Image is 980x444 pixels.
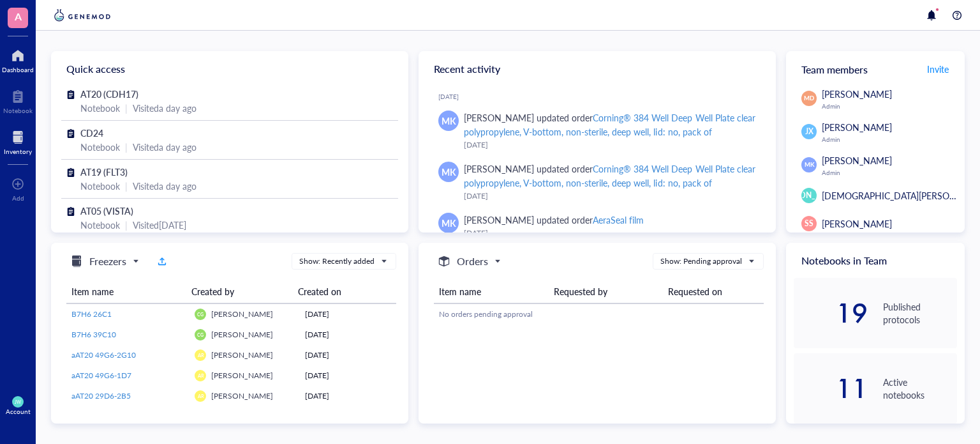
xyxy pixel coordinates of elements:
th: Requested on [663,280,764,303]
span: CG [197,332,204,337]
span: [PERSON_NAME] [822,88,892,100]
a: Dashboard [2,45,34,73]
span: A [15,8,22,24]
div: Inventory [4,148,32,155]
span: MK [804,160,813,169]
div: Team members [786,51,965,87]
span: [PERSON_NAME] [211,390,273,401]
div: Admin [822,169,957,176]
button: Invite [926,59,949,79]
div: [DATE] [464,190,755,203]
a: aAT20 49G6-1D7 [71,370,184,381]
span: [PERSON_NAME] [822,154,892,167]
div: 11 [794,378,868,399]
div: Visited [DATE] [133,218,186,232]
div: Notebook [80,140,120,154]
div: Admin [822,102,957,110]
a: MK[PERSON_NAME] updated orderCorning® 384 Well Deep Well Plate clear polypropylene, V-bottom, non... [429,157,766,208]
a: B7H6 26C1 [71,309,184,320]
a: MK[PERSON_NAME] updated orderAeraSeal film[DATE] [429,208,766,245]
div: [PERSON_NAME] updated order [464,111,755,139]
h5: Orders [457,254,488,269]
th: Created by [186,280,293,303]
div: Notebook [80,101,120,115]
div: Notebooks in Team [786,243,965,279]
div: | [125,218,128,232]
span: AT19 (FLT3) [80,165,128,178]
h5: Freezers [89,254,126,269]
a: aAT20 29D6-2B5 [71,390,184,402]
div: [DATE] [305,309,391,320]
div: Corning® 384 Well Deep Well Plate clear polypropylene, V-bottom, non-sterile, deep well, lid: no,... [464,162,755,189]
div: Admin [822,135,957,143]
span: [PERSON_NAME] [211,349,273,360]
div: | [125,101,128,115]
div: Visited a day ago [133,179,197,193]
th: Requested by [549,280,664,303]
span: [PERSON_NAME] [822,121,892,134]
div: [DATE] [305,370,391,381]
span: AR [197,352,204,358]
a: aAT20 49G6-2G10 [71,349,184,361]
a: Notebook [3,86,33,114]
span: JW [15,399,20,404]
span: AR [197,393,204,399]
span: Invite [927,63,949,75]
div: [PERSON_NAME] updated order [464,162,755,190]
span: [PERSON_NAME] [822,217,892,230]
span: SS [805,218,813,229]
div: Corning® 384 Well Deep Well Plate clear polypropylene, V-bottom, non-sterile, deep well, lid: no,... [464,111,755,138]
div: Notebook [80,179,120,193]
div: Notebook [3,107,33,114]
div: Quick access [51,51,408,87]
div: [DATE] [305,349,391,361]
div: [DATE] [305,329,391,341]
span: B7H6 26C1 [71,309,112,319]
div: Published protocols [883,300,957,326]
span: [PERSON_NAME] [211,309,273,319]
span: aAT20 29D6-2B5 [71,390,131,401]
div: Account [6,408,31,415]
div: [DATE] [464,139,755,151]
span: CD24 [80,126,103,139]
div: | [125,140,128,154]
span: MK [442,165,456,179]
div: Visited a day ago [133,101,197,115]
div: | [125,179,128,193]
span: MK [442,114,456,128]
a: MK[PERSON_NAME] updated orderCorning® 384 Well Deep Well Plate clear polypropylene, V-bottom, non... [429,105,766,157]
span: B7H6 39C10 [71,329,116,340]
img: genemod-logo [51,8,114,23]
span: CG [197,311,204,317]
span: AR [197,372,204,378]
span: AT05 (VISTA) [80,204,133,217]
div: Visited a day ago [133,140,197,154]
span: JX [805,126,813,137]
th: Item name [434,280,549,303]
div: [DATE] [438,93,766,100]
span: [PERSON_NAME] [778,190,840,201]
a: B7H6 39C10 [71,329,184,341]
a: Inventory [4,127,32,155]
div: Dashboard [2,66,34,73]
span: aAT20 49G6-2G10 [71,349,136,360]
span: aAT20 49G6-1D7 [71,370,131,381]
div: 19 [794,303,868,323]
div: [DATE] [305,390,391,402]
div: No orders pending approval [439,309,759,320]
span: [PERSON_NAME] [211,329,273,340]
div: Recent activity [419,51,776,87]
th: Item name [66,280,186,303]
div: Show: Recently added [299,256,375,267]
span: [PERSON_NAME] [211,370,273,381]
div: Add [12,194,24,202]
div: Show: Pending approval [660,256,742,267]
div: Active notebooks [883,376,957,401]
span: AT20 (CDH17) [80,88,138,100]
span: MD [804,94,814,103]
div: Notebook [80,218,120,232]
th: Created on [293,280,387,303]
